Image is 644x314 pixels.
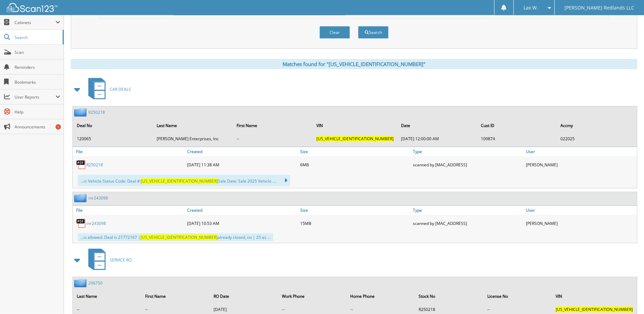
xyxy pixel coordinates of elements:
[313,119,397,132] th: VIN
[74,194,88,202] img: folder2.png
[298,216,411,230] div: 15MB
[524,147,637,156] a: User
[78,233,273,241] div: ...is allowed. Deal is 21772167 | already closed, no | 25 as ...
[279,289,346,303] th: Work Phone
[185,147,298,156] a: Created
[298,158,411,171] div: 6MB
[411,147,524,156] a: Type
[316,136,394,142] span: [US_VEHICLE_IDENTIFICATION_NUMBER]
[15,49,60,55] span: Scan
[73,147,185,156] a: File
[557,119,636,132] th: Accmy
[110,86,131,92] span: CAR DEALS
[298,206,411,215] a: Size
[88,109,105,115] a: R250218
[15,64,60,70] span: Reminders
[415,289,483,303] th: Stock No
[319,26,350,39] button: Clear
[142,289,209,303] th: First Name
[524,206,637,215] a: User
[524,216,637,230] div: [PERSON_NAME]
[557,133,636,144] td: 022025
[73,119,153,132] th: Deal No
[15,20,55,25] span: Cabinets
[552,289,636,303] th: VIN
[78,175,290,186] div: ...n: Vehicle Status Code: Deal #: Sale Date: Sale 2025 Vehicle ....
[398,119,477,132] th: Date
[86,221,106,226] a: mr243098
[484,289,552,303] th: License No
[71,59,637,69] div: Matches found for "[US_VEHICLE_IDENTIFICATION_NUMBER]"
[233,133,312,144] td: --
[411,158,524,171] div: scanned by [MAC_ADDRESS]
[76,160,86,170] img: PDF.png
[15,35,59,40] span: Search
[478,133,557,144] td: 109874
[564,6,634,10] span: [PERSON_NAME] Redlands LLC
[141,178,218,184] span: [US_VEHICLE_IDENTIFICATION_NUMBER]
[524,158,637,171] div: [PERSON_NAME]
[411,216,524,230] div: scanned by [MAC_ADDRESS]
[73,206,185,215] a: File
[7,3,58,12] img: scan123-logo-white.svg
[73,133,153,144] td: 120065
[185,216,298,230] div: [DATE] 10:53 AM
[86,162,103,168] a: R250218
[74,108,88,117] img: folder2.png
[140,234,218,240] span: [US_VEHICLE_IDENTIFICATION_NUMBER]
[84,76,131,103] a: CAR DEALS
[411,206,524,215] a: Type
[610,281,644,314] iframe: Chat Widget
[347,289,415,303] th: Home Phone
[398,133,477,144] td: [DATE] 12:00:00 AM
[185,206,298,215] a: Created
[298,147,411,156] a: Size
[88,195,108,201] a: mr243098
[88,280,103,286] a: 296750
[55,124,61,130] div: 1
[358,26,388,39] button: Search
[76,218,86,228] img: PDF.png
[153,133,232,144] td: [PERSON_NAME] Enterprises, Inc
[15,109,60,115] span: Help
[185,158,298,171] div: [DATE] 11:38 AM
[73,289,141,303] th: Last Name
[84,247,132,273] a: SERVICE RO
[153,119,232,132] th: Last Name
[15,124,60,130] span: Announcements
[15,79,60,85] span: Bookmarks
[524,6,538,10] span: Lax W.
[15,94,55,100] span: User Reports
[110,257,132,263] span: SERVICE RO
[210,289,278,303] th: RO Date
[74,279,88,287] img: folder2.png
[233,119,312,132] th: First Name
[478,119,557,132] th: Cust ID
[556,307,633,312] span: [US_VEHICLE_IDENTIFICATION_NUMBER]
